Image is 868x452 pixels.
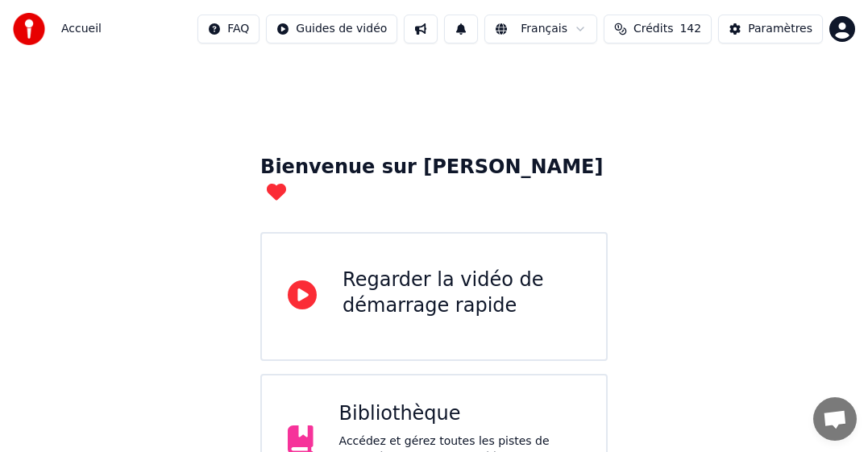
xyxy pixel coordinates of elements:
[813,397,857,441] a: Ouvrir le chat
[260,155,608,206] div: Bienvenue sur [PERSON_NAME]
[266,15,397,44] button: Guides de vidéo
[339,401,580,427] div: Bibliothèque
[343,267,580,319] div: Regarder la vidéo de démarrage rapide
[604,15,712,44] button: Crédits142
[718,15,823,44] button: Paramètres
[679,21,701,37] span: 142
[748,21,812,37] div: Paramètres
[633,21,673,37] span: Crédits
[13,13,45,45] img: youka
[61,21,102,37] nav: breadcrumb
[61,21,102,37] span: Accueil
[197,15,260,44] button: FAQ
